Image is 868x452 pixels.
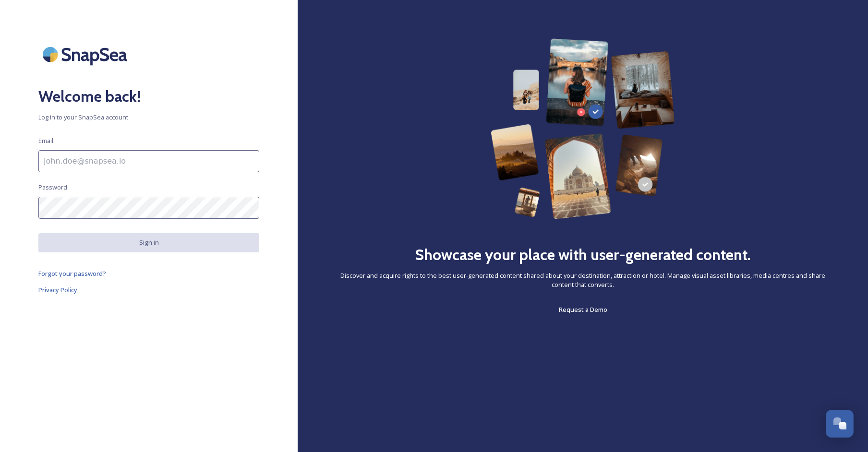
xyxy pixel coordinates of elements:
[826,410,854,438] button: Open Chat
[38,269,106,278] span: Forgot your password?
[38,136,53,145] span: Email
[38,85,259,108] h2: Welcome back!
[559,305,607,314] span: Request a Demo
[38,268,259,279] a: Forgot your password?
[559,304,607,315] a: Request a Demo
[38,284,259,296] a: Privacy Policy
[38,38,134,71] img: SnapSea Logo
[38,233,259,252] button: Sign in
[38,285,77,294] span: Privacy Policy
[336,271,830,289] span: Discover and acquire rights to the best user-generated content shared about your destination, att...
[38,183,67,192] span: Password
[491,38,675,219] img: 63b42ca75bacad526042e722_Group%20154-p-800.png
[38,150,259,172] input: john.doe@snapsea.io
[415,243,751,266] h2: Showcase your place with user-generated content.
[38,113,259,122] span: Log in to your SnapSea account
